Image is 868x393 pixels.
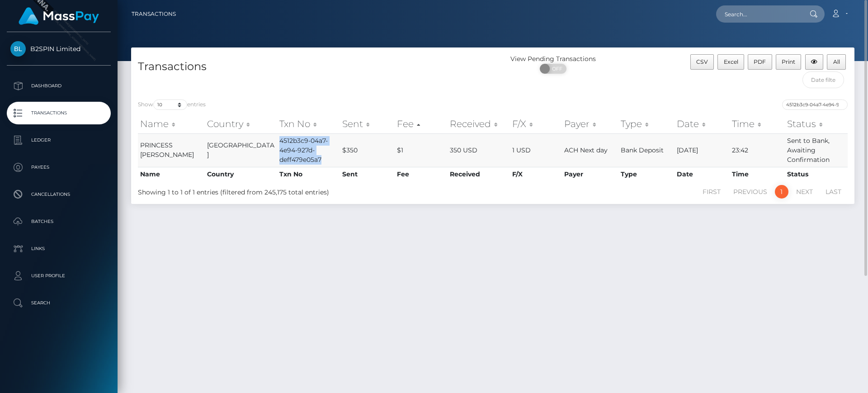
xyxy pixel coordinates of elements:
th: F/X: activate to sort column ascending [510,115,562,133]
div: Showing 1 to 1 of 1 entries (filtered from 245,175 total entries) [138,184,426,197]
p: Links [10,242,107,256]
th: Payer: activate to sort column ascending [562,115,618,133]
input: Search... [716,5,801,23]
th: Status: activate to sort column ascending [785,115,848,133]
td: [DATE] [675,133,730,167]
select: Showentries [153,99,187,110]
th: Date [675,167,730,181]
th: Time: activate to sort column ascending [730,115,785,133]
th: Sent [340,167,395,181]
a: User Profile [7,265,111,287]
button: Print [776,54,802,70]
p: Cancellations [10,188,107,201]
th: Status [785,167,848,181]
a: Batches [7,210,111,233]
span: OFF [545,64,567,74]
p: Batches [10,215,107,228]
td: Sent to Bank, Awaiting Confirmation [785,133,848,167]
a: Search [7,292,111,314]
td: 4512b3c9-04a7-4e94-927d-deff479e05a7 [277,133,340,167]
th: Type: activate to sort column ascending [618,115,675,133]
td: 350 USD [448,133,510,167]
a: Transactions [132,5,176,24]
a: Dashboard [7,75,111,97]
p: Search [10,296,107,310]
p: User Profile [10,269,107,283]
th: F/X [510,167,562,181]
a: Transactions [7,102,111,124]
span: ACH Next day [564,146,608,154]
span: Print [782,58,795,65]
span: PRINCESS [PERSON_NAME] [140,141,194,159]
td: $350 [340,133,395,167]
button: PDF [748,54,772,70]
p: Dashboard [10,79,107,93]
img: MassPay Logo [19,7,99,25]
span: PDF [754,58,766,65]
a: Cancellations [7,183,111,206]
label: Show entries [138,99,206,110]
th: Payer [562,167,618,181]
p: Transactions [10,106,107,120]
span: All [833,58,840,65]
button: Excel [717,54,744,70]
th: Received: activate to sort column ascending [448,115,510,133]
th: Time [730,167,785,181]
td: 23:42 [730,133,785,167]
td: 1 USD [510,133,562,167]
td: [GEOGRAPHIC_DATA] [205,133,277,167]
th: Type [618,167,675,181]
a: Ledger [7,129,111,152]
th: Fee [395,167,448,181]
th: Name: activate to sort column ascending [138,115,205,133]
th: Fee: activate to sort column descending [395,115,448,133]
th: Received [448,167,510,181]
a: Payees [7,156,111,179]
td: $1 [395,133,448,167]
h4: Transactions [138,59,486,75]
th: Country [205,167,277,181]
a: 1 [775,185,788,199]
button: Column visibility [805,54,824,70]
th: Sent: activate to sort column ascending [340,115,395,133]
button: CSV [690,54,714,70]
a: Links [7,237,111,260]
th: Name [138,167,205,181]
span: B2SPIN Limited [7,45,111,53]
p: Payees [10,161,107,174]
div: View Pending Transactions [493,54,613,64]
p: Ledger [10,133,107,147]
button: All [827,54,846,70]
td: Bank Deposit [618,133,675,167]
input: Search transactions [782,99,848,110]
span: Excel [724,58,738,65]
input: Date filter [802,71,844,88]
th: Txn No: activate to sort column ascending [277,115,340,133]
th: Country: activate to sort column ascending [205,115,277,133]
img: B2SPIN Limited [10,41,26,57]
span: CSV [696,58,708,65]
th: Txn No [277,167,340,181]
th: Date: activate to sort column ascending [675,115,730,133]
